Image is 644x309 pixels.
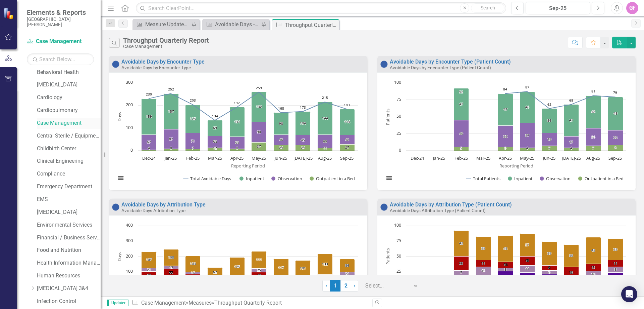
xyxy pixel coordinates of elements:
img: No Information [112,203,120,211]
text: 7 [548,146,550,150]
text: 69 [213,125,217,130]
text: 71 [191,139,195,143]
path: Sep-25, 42. Observation. [340,135,355,144]
text: 300 [126,237,133,243]
text: 27 [345,145,349,150]
path: Mar-25, 12. Outpatient in a Bed. [208,148,223,151]
path: Aug-25, 26. Observation. [586,128,601,146]
text: 4 [526,146,528,150]
path: Apr-25, 125. External Avoidable Days. [230,257,245,276]
path: Aug-25, 144. Inpatient. [318,102,333,134]
text: Feb-25 [454,155,468,161]
text: 101 [300,266,306,270]
path: Feb-25, 42. External - Patient Count. [454,230,469,256]
button: View chart menu, Chart [384,173,394,183]
a: [MEDICAL_DATA] [37,81,101,89]
text: Aug-25 [586,155,600,161]
a: Childbirth Center [37,145,101,153]
path: Jun-25, 19. Observation. [542,133,557,146]
a: EMS [37,196,101,203]
path: Feb-25, 125. Inpatient. [185,105,201,133]
div: Avoidable Days - External [215,20,259,29]
div: Measure Update Report [145,20,190,29]
text: 4 [148,146,150,150]
small: Avoidable Days Attribution Type (Patient Count) [390,208,486,213]
text: 400 [126,222,133,228]
text: 134 [212,114,218,118]
text: 23 [459,261,463,266]
a: Avoidable Days by Attribution Type [121,201,206,208]
a: Case Management [37,119,101,127]
path: Jan-25, 87. Observation. [164,129,179,149]
text: 36 [569,253,573,258]
path: Apr-25, 43. External - Patient Count. [498,235,513,262]
text: 4 [570,146,572,150]
text: 49 [613,111,618,116]
text: Reporting Period [499,163,533,169]
text: 11 [613,261,618,266]
a: Avoidable Days by Encounter Type (Patient Count) [390,59,511,65]
text: 8 [236,146,238,150]
text: 10 [503,262,507,267]
path: Feb-25, 71. Observation. [185,133,201,149]
path: Aug-25, 60. Observation. [318,134,333,148]
button: Show Observation [540,176,571,182]
button: Show Outpatient in a Bed [310,176,355,182]
button: Show Total Avoidable Days [183,176,232,182]
text: 47 [569,118,573,122]
text: 87 [169,137,173,141]
path: Jul-25, 17. Observation. [564,136,579,148]
a: Cardiopulmonary [37,107,101,114]
path: Jun-25, 7. Outpatient in a Bed. [542,146,557,151]
path: Dec-24, 159. Inpatient. [142,99,157,134]
text: 19 [169,265,173,269]
a: Measure Update Report [134,20,190,29]
path: Dec-24, 4. Outpatient in a Bed. [142,150,157,151]
text: 42 [459,241,463,245]
path: Jul-25, 47. Inpatient. [564,104,579,136]
text: 133 [322,262,328,266]
text: 38 [481,246,485,250]
path: Jul-25, 104. Inpatient. [296,111,311,135]
text: 39 [547,251,551,256]
path: May-25, 90. Observation. [252,122,267,142]
path: Jul-25, 45. Observation. [296,135,311,145]
button: Show Outpatient in a Bed [578,176,624,182]
text: 5 [460,146,462,150]
text: May-25 [520,155,534,161]
text: 68 [569,98,573,103]
path: May-25, 4. Outpatient in a Bed. [520,148,535,151]
text: 192 [234,101,240,105]
img: No Information [380,203,388,211]
text: 144 [322,116,328,120]
text: Mar-25 [208,155,222,161]
small: Avoidable Days by Encounter Type [121,65,191,70]
text: 26 [591,134,595,139]
path: Sep-25, 114. Inpatient. [340,109,355,135]
path: Aug-25, 11. Outpatient in a Bed. [318,148,333,151]
small: [GEOGRAPHIC_DATA][PERSON_NAME] [27,16,94,28]
text: 48 [591,109,595,114]
path: Aug-25, 7. Outpatient in a Bed. [586,146,601,151]
div: » » [132,299,367,307]
text: [DATE]-25 [562,155,581,161]
text: 7 [592,146,594,150]
g: Inpatient, series 2 of 4. Bar series with 10 bars. [417,88,623,136]
text: 98 [279,121,283,126]
text: Dec-24 [142,155,156,161]
text: 15 [525,258,529,263]
img: ClearPoint Strategy [3,8,15,20]
path: Jun-25, 36. Inpatient. [542,108,557,133]
text: 60 [323,139,327,144]
text: Patients [385,108,391,125]
text: 159 [146,114,152,119]
button: GF [626,2,638,14]
text: 125 [190,116,196,121]
text: Dec-24 [411,155,424,161]
span: Updater [107,300,128,306]
div: Chart. Highcharts interactive chart. [112,79,364,189]
a: Avoidable Days by Encounter Type [121,59,205,65]
text: 75 [396,237,401,243]
path: Apr-25, 10. Payor - Patient Count. [498,262,513,268]
a: [MEDICAL_DATA] [37,208,101,216]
